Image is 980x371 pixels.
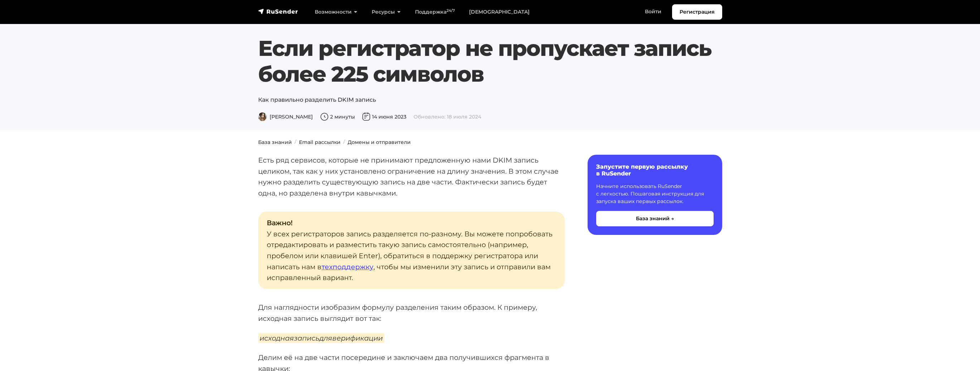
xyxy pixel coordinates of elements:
p: Есть ряд сервисов, которые не принимают предложенную нами DKIM запись целиком, так как у них уста... [258,155,565,199]
a: техподдержку [322,262,373,271]
em: исходнаязаписьдляверификации [258,333,384,343]
h6: Запустите первую рассылку в RuSender [596,163,714,177]
img: RuSender [258,8,298,15]
span: Обновлено: 18 июля 2024 [414,114,481,120]
a: Войти [638,4,668,19]
a: Email рассылки [299,139,341,145]
button: База знаний → [596,211,714,226]
img: Дата публикации [362,112,371,121]
p: У всех регистраторов запись разделяется по-разному. Вы можете попробовать отредактировать и разме... [258,212,565,289]
sup: 24/7 [446,8,455,13]
nav: breadcrumb [254,139,726,146]
p: Как правильно разделить DKIM запись [258,96,722,104]
span: 2 минуты [320,114,355,120]
a: Ресурсы [365,5,408,19]
a: Поддержка24/7 [408,5,462,19]
span: 14 июня 2023 [362,114,406,120]
a: [DEMOGRAPHIC_DATA] [462,5,537,19]
a: Регистрация [672,4,722,20]
p: Для наглядности изобразим формулу разделения таким образом. К примеру, исходная запись выглядит в... [258,302,565,324]
a: Возможности [308,5,365,19]
strong: Важно! [267,218,293,227]
a: Домены и отправители [348,139,411,145]
img: Время чтения [320,112,329,121]
span: [PERSON_NAME] [258,114,313,120]
a: База знаний [258,139,292,145]
h1: Если регистратор не пропускает запись более 225 символов [258,35,722,87]
a: Запустите первую рассылку в RuSender Начните использовать RuSender с легкостью. Пошаговая инструк... [588,155,722,235]
p: Начните использовать RuSender с легкостью. Пошаговая инструкция для запуска ваших первых рассылок. [596,183,714,205]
